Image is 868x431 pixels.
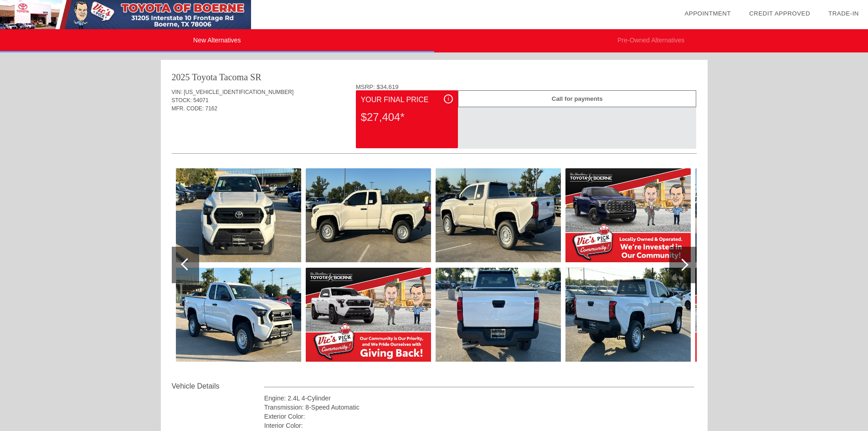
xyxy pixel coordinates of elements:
[444,94,453,104] div: i
[172,89,182,95] span: VIN:
[436,268,561,362] img: image.aspx
[264,394,695,403] div: Engine: 2.4L 4-Cylinder
[172,97,192,104] span: STOCK:
[172,105,204,112] span: MFR. CODE:
[684,10,731,17] a: Appointment
[436,168,561,262] img: image.aspx
[356,83,697,90] div: MSRP: $34,619
[306,268,431,362] img: image.aspx
[695,268,821,362] img: image.aspx
[749,10,810,17] a: Credit Approved
[264,412,695,421] div: Exterior Color:
[172,71,248,83] div: 2025 Toyota Tacoma
[264,421,695,430] div: Interior Color:
[176,268,301,362] img: image.aspx
[172,126,697,141] div: Quoted on [DATE] 11:28:21 AM
[176,168,301,262] img: image.aspx
[264,403,695,412] div: Transmission: 8-Speed Automatic
[565,268,691,362] img: image.aspx
[361,105,453,129] div: $27,404*
[458,90,696,107] div: Call for payments
[205,105,218,112] span: 7162
[695,168,821,262] img: image.aspx
[172,381,264,392] div: Vehicle Details
[184,89,293,95] span: [US_VEHICLE_IDENTIFICATION_NUMBER]
[193,97,208,104] span: 54071
[828,10,859,17] a: Trade-In
[361,94,453,105] div: Your Final Price
[306,168,431,262] img: image.aspx
[250,71,261,83] div: SR
[565,168,691,262] img: image.aspx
